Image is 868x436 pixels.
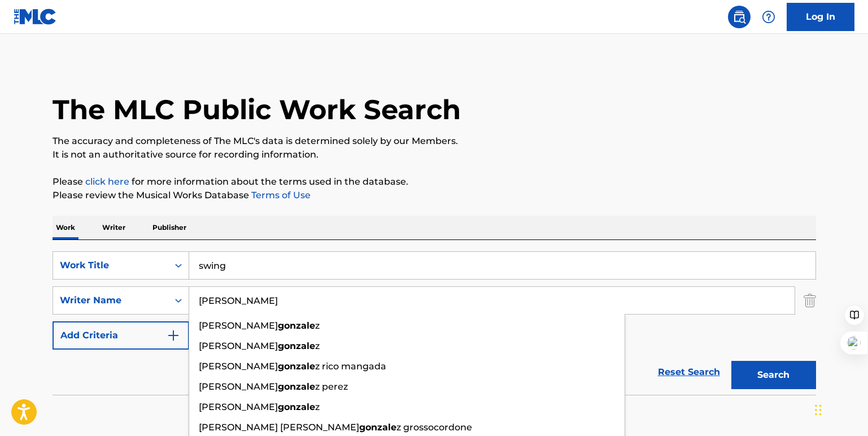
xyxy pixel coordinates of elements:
p: It is not an authoritative source for recording information. [53,148,816,162]
span: z [315,402,320,412]
span: [PERSON_NAME] [PERSON_NAME] [199,422,359,433]
span: z [315,320,320,331]
a: click here [85,176,129,187]
span: z perez [315,381,348,392]
span: z rico mangada [315,361,386,372]
strong: gonzale [278,341,315,351]
img: search [732,10,746,24]
span: [PERSON_NAME] [199,402,278,412]
p: Publisher [149,216,190,239]
p: The accuracy and completeness of The MLC's data is determined solely by our Members. [53,134,816,148]
strong: gonzale [278,381,315,392]
button: Add Criteria [53,321,189,350]
a: Terms of Use [249,190,311,200]
a: Log In [787,3,854,31]
p: Work [53,216,78,239]
span: z [315,341,320,351]
button: Search [731,361,816,389]
div: Help [757,6,780,28]
p: Please for more information about the terms used in the database. [53,175,816,189]
a: Reset Search [652,360,726,385]
strong: gonzale [278,361,315,372]
span: [PERSON_NAME] [199,320,278,331]
span: z grossocordone [396,422,472,433]
strong: gonzale [278,402,315,412]
p: Please review the Musical Works Database [53,189,816,202]
form: Search Form [53,251,816,395]
img: help [762,10,775,24]
strong: gonzale [359,422,396,433]
span: [PERSON_NAME] [199,381,278,392]
strong: gonzale [278,320,315,331]
div: Drag [815,393,822,427]
img: MLC Logo [14,8,57,25]
a: Public Search [728,6,751,28]
iframe: Chat Widget [812,382,868,436]
h1: The MLC Public Work Search [53,93,461,127]
div: Work Title [60,259,162,272]
span: [PERSON_NAME] [199,341,278,351]
p: Writer [99,216,129,239]
span: [PERSON_NAME] [199,361,278,372]
img: Delete Criterion [804,286,816,315]
div: Writer Name [60,294,162,307]
img: 9d2ae6d4665cec9f34b9.svg [167,329,180,342]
